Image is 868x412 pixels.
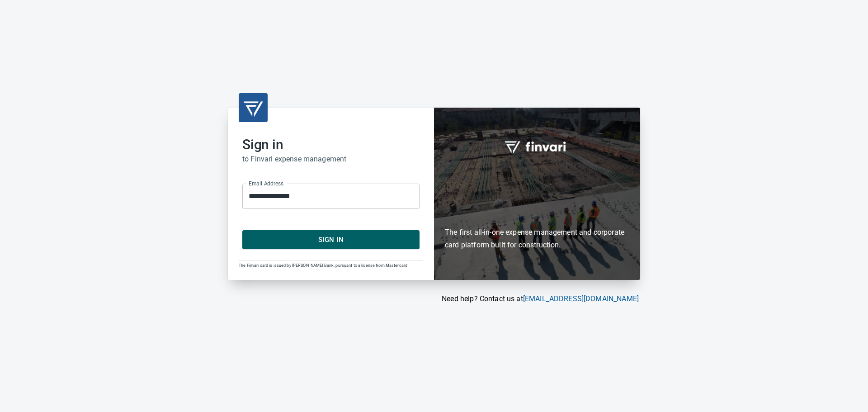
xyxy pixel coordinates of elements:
img: fullword_logo_white.png [503,136,571,157]
img: transparent_logo.png [242,97,264,118]
h2: Sign in [242,137,420,153]
h6: The first all-in-one expense management and corporate card platform built for construction. [445,174,629,252]
span: Sign In [252,234,410,246]
a: [EMAIL_ADDRESS][DOMAIN_NAME] [523,294,639,303]
button: Sign In [242,230,420,249]
h6: to Finvari expense management [242,153,420,166]
span: The Finvari card is issued by [PERSON_NAME] Bank, pursuant to a license from Mastercard [239,263,407,268]
p: Need help? Contact us at [228,294,639,304]
div: Finvari [434,108,640,280]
